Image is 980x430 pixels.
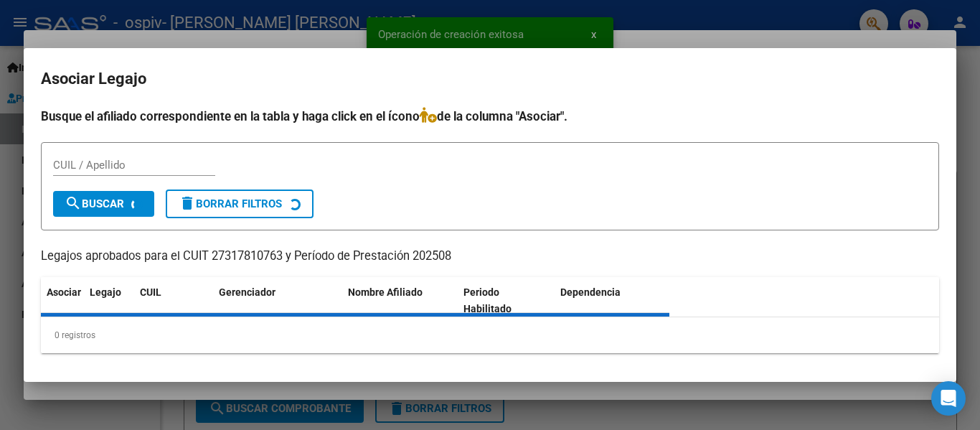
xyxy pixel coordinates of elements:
datatable-header-cell: Asociar [41,277,84,324]
span: Asociar [47,286,81,298]
div: 0 registros [41,317,939,353]
span: Legajo [90,286,121,298]
mat-icon: search [65,195,82,212]
button: Buscar [53,191,154,217]
span: Dependencia [560,286,621,298]
datatable-header-cell: Nombre Afiliado [342,277,458,324]
p: Legajos aprobados para el CUIT 27317810763 y Período de Prestación 202508 [41,248,939,266]
span: Borrar Filtros [179,197,282,210]
span: CUIL [140,286,161,298]
h2: Asociar Legajo [41,65,939,93]
datatable-header-cell: Periodo Habilitado [458,277,555,324]
span: Buscar [65,197,124,210]
datatable-header-cell: Dependencia [555,277,670,324]
datatable-header-cell: CUIL [134,277,213,324]
h4: Busque el afiliado correspondiente en la tabla y haga click en el ícono de la columna "Asociar". [41,107,939,126]
div: Open Intercom Messenger [931,381,966,416]
span: Periodo Habilitado [463,286,512,314]
span: Gerenciador [219,286,275,298]
span: Nombre Afiliado [348,286,423,298]
button: Borrar Filtros [166,190,314,218]
datatable-header-cell: Legajo [84,277,134,324]
datatable-header-cell: Gerenciador [213,277,342,324]
mat-icon: delete [179,195,196,212]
